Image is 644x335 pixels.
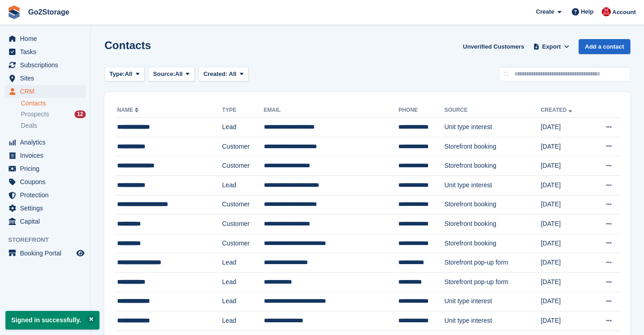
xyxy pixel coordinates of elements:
[541,118,591,137] td: [DATE]
[5,136,86,149] a: menu
[541,156,591,176] td: [DATE]
[541,311,591,331] td: [DATE]
[541,137,591,156] td: [DATE]
[541,107,574,113] a: Created
[222,103,263,118] th: Type
[5,247,86,260] a: menu
[444,215,540,234] td: Storefront booking
[20,72,74,85] span: Sites
[5,202,86,215] a: menu
[222,311,263,331] td: Lead
[198,67,248,82] button: Created: All
[74,110,86,118] div: 12
[5,85,86,98] a: menu
[444,234,540,253] td: Storefront booking
[20,162,74,175] span: Pricing
[20,215,74,228] span: Capital
[536,7,554,16] span: Create
[5,72,86,85] a: menu
[444,156,540,176] td: Storefront booking
[531,39,571,54] button: Export
[5,59,86,71] a: menu
[222,272,263,292] td: Lead
[20,85,74,98] span: CRM
[20,247,74,260] span: Booking Portal
[444,195,540,215] td: Storefront booking
[444,311,540,331] td: Unit type interest
[222,215,263,234] td: Customer
[20,136,74,149] span: Analytics
[222,118,263,137] td: Lead
[5,45,86,58] a: menu
[109,70,125,79] span: Type:
[148,67,195,82] button: Source: All
[444,137,540,156] td: Storefront booking
[21,110,86,119] a: Prospects 12
[25,5,73,20] a: Go2Storage
[602,7,611,16] img: James Pearson
[21,121,37,130] span: Deals
[20,175,74,188] span: Coupons
[398,103,444,118] th: Phone
[541,272,591,292] td: [DATE]
[8,235,90,245] span: Storefront
[75,248,86,259] a: Preview store
[222,156,263,176] td: Customer
[444,118,540,137] td: Unit type interest
[203,70,228,77] span: Created:
[444,292,540,311] td: Unit type interest
[21,110,49,119] span: Prospects
[542,42,561,51] span: Export
[20,59,74,71] span: Subscriptions
[444,253,540,273] td: Storefront pop-up form
[175,70,183,79] span: All
[153,70,175,79] span: Source:
[579,39,630,54] a: Add a contact
[20,32,74,45] span: Home
[7,5,21,19] img: stora-icon-8386f47178a22dfd0bd8f6a31ec36ba5ce8667c1dd55bd0f319d3a0aa187defe.svg
[20,149,74,162] span: Invoices
[125,70,133,79] span: All
[444,103,540,118] th: Source
[222,175,263,195] td: Lead
[20,189,74,201] span: Protection
[20,202,74,215] span: Settings
[5,149,86,162] a: menu
[459,39,528,54] a: Unverified Customers
[541,175,591,195] td: [DATE]
[541,195,591,215] td: [DATE]
[104,39,151,51] h1: Contacts
[541,215,591,234] td: [DATE]
[541,292,591,311] td: [DATE]
[444,175,540,195] td: Unit type interest
[222,292,263,311] td: Lead
[5,162,86,175] a: menu
[5,311,99,330] p: Signed in successfully.
[5,32,86,45] a: menu
[581,7,594,16] span: Help
[20,45,74,58] span: Tasks
[222,253,263,273] td: Lead
[5,175,86,188] a: menu
[5,189,86,201] a: menu
[222,195,263,215] td: Customer
[222,137,263,156] td: Customer
[229,70,237,77] span: All
[612,8,636,17] span: Account
[444,272,540,292] td: Storefront pop-up form
[541,234,591,253] td: [DATE]
[21,121,86,130] a: Deals
[222,234,263,253] td: Customer
[21,99,86,108] a: Contacts
[104,67,144,82] button: Type: All
[5,215,86,228] a: menu
[541,253,591,273] td: [DATE]
[264,103,399,118] th: Email
[117,107,140,113] a: Name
